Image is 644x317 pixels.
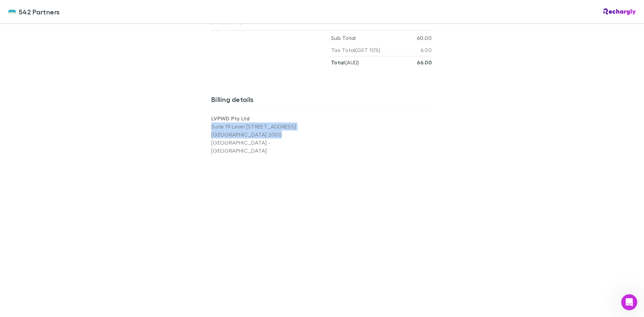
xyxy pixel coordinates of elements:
img: 542 Partners's Logo [8,8,16,16]
p: 6.00 [421,44,432,56]
strong: Total [331,59,345,66]
span: 542 Partners [19,7,60,17]
p: [GEOGRAPHIC_DATA] - [GEOGRAPHIC_DATA] [211,139,322,155]
strong: 66.00 [417,59,432,66]
iframe: Secure address input frame [210,159,434,313]
p: Sub Total [331,32,356,44]
p: Tax Total (GST 10%) [331,44,381,56]
p: LVPWD Pty Ltd [211,114,322,122]
p: Suite 19 Level [STREET_ADDRESS] [211,122,322,130]
p: ( AUD ) [331,56,359,68]
h3: Billing details [211,95,433,106]
p: 60.00 [417,32,432,44]
iframe: Intercom live chat [621,294,637,310]
p: [GEOGRAPHIC_DATA] 2000 [211,130,322,139]
img: Rechargly Logo [603,8,636,15]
